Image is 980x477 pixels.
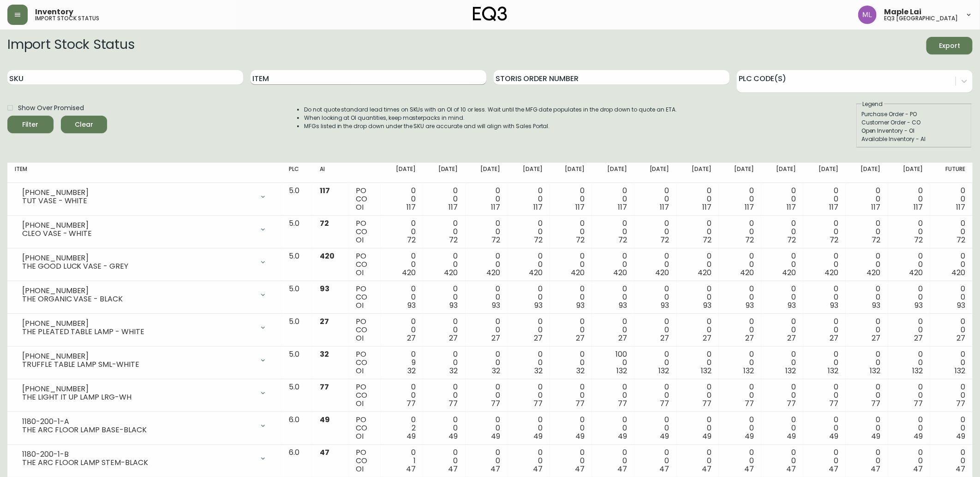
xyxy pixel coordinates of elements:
span: 420 [951,267,965,278]
div: 0 0 [515,187,543,212]
span: 77 [491,398,500,409]
div: 1180-200-1-A [22,418,254,426]
span: Maple Lai [884,8,921,16]
div: 0 0 [684,219,712,244]
th: [DATE] [592,163,634,183]
div: PO CO [356,187,374,212]
div: 0 0 [473,187,501,212]
span: OI [356,333,364,343]
th: [DATE] [550,163,592,183]
span: 117 [914,202,923,212]
div: 0 0 [642,187,669,212]
span: 420 [529,267,543,278]
div: 0 0 [599,252,627,277]
th: [DATE] [423,163,466,183]
th: [DATE] [846,163,888,183]
div: 0 0 [684,285,712,310]
span: 420 [783,267,796,278]
span: 77 [660,398,669,409]
div: 0 0 [515,350,543,375]
div: 0 0 [473,318,501,342]
div: THE ARC FLOOR LAMP BASE-BLACK [22,426,254,434]
div: 0 0 [473,285,501,310]
span: 77 [449,398,458,409]
div: 0 0 [430,285,458,310]
div: 0 0 [896,383,923,408]
span: 72 [320,218,329,229]
div: 0 0 [388,252,416,277]
span: 77 [829,398,838,409]
div: 0 0 [388,285,416,310]
div: 100 0 [599,350,627,375]
div: 0 0 [557,252,585,277]
div: THE PLEATED TABLE LAMP - WHITE [22,328,254,336]
div: [PHONE_NUMBER] [22,188,254,197]
div: [PHONE_NUMBER] [22,319,254,328]
div: 0 0 [473,383,501,408]
span: 32 [450,365,458,376]
span: 49 [320,414,330,425]
td: 5.0 [281,216,312,248]
div: 0 0 [896,252,923,277]
span: 27 [745,333,754,343]
div: 0 0 [811,318,838,342]
div: THE GOOD LUCK VASE - GREY [22,262,254,271]
div: TRUFFLE TABLE LAMP SML-WHITE [22,360,254,369]
span: 72 [956,235,965,245]
div: THE LIGHT IT UP LAMP LRG-WH [22,393,254,401]
div: 0 0 [811,285,838,310]
li: MFGs listed in the drop down under the SKU are accurate and will align with Sales Portal. [304,122,677,130]
span: 420 [740,267,754,278]
div: [PHONE_NUMBER]THE GOOD LUCK VASE - GREY [15,252,274,272]
div: 0 0 [684,350,712,375]
span: 77 [914,398,923,409]
span: 117 [406,202,416,212]
div: [PHONE_NUMBER] [22,254,254,262]
span: 72 [449,235,458,245]
div: 0 0 [515,252,543,277]
span: 72 [745,235,754,245]
div: PO CO [356,318,374,342]
div: [PHONE_NUMBER]THE ORGANIC VASE - BLACK [15,285,274,305]
td: 5.0 [281,183,312,216]
td: 5.0 [281,379,312,412]
span: 27 [830,333,838,343]
span: 77 [406,398,416,409]
span: OI [356,267,364,278]
div: 0 0 [684,187,712,212]
span: 27 [407,333,416,343]
div: 0 0 [726,252,754,277]
div: 0 0 [430,187,458,212]
div: 0 0 [642,350,669,375]
span: 72 [914,235,923,245]
div: 0 0 [557,285,585,310]
span: 32 [534,365,543,376]
span: Clear [68,119,100,130]
span: OI [356,235,364,245]
span: 77 [787,398,796,409]
div: 0 0 [726,318,754,342]
span: 132 [701,365,711,376]
th: [DATE] [508,163,550,183]
div: [PHONE_NUMBER]TRUFFLE TABLE LAMP SML-WHITE [15,350,274,371]
span: 72 [830,235,838,245]
div: 0 0 [938,350,965,375]
span: 77 [533,398,543,409]
div: 0 0 [811,187,838,212]
div: PO CO [356,383,374,408]
div: 0 0 [853,219,881,244]
span: Inventory [35,8,73,16]
div: 0 0 [642,252,669,277]
div: PO CO [356,285,374,310]
span: 27 [320,316,329,327]
th: [DATE] [381,163,423,183]
div: 0 0 [473,219,501,244]
span: 32 [407,365,416,376]
div: 0 0 [599,383,627,408]
span: 93 [830,300,838,311]
span: 420 [486,267,500,278]
span: 93 [746,300,754,311]
li: When looking at OI quantities, keep masterpacks in mind. [304,114,677,122]
div: 0 0 [938,187,965,212]
th: AI [312,163,348,183]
